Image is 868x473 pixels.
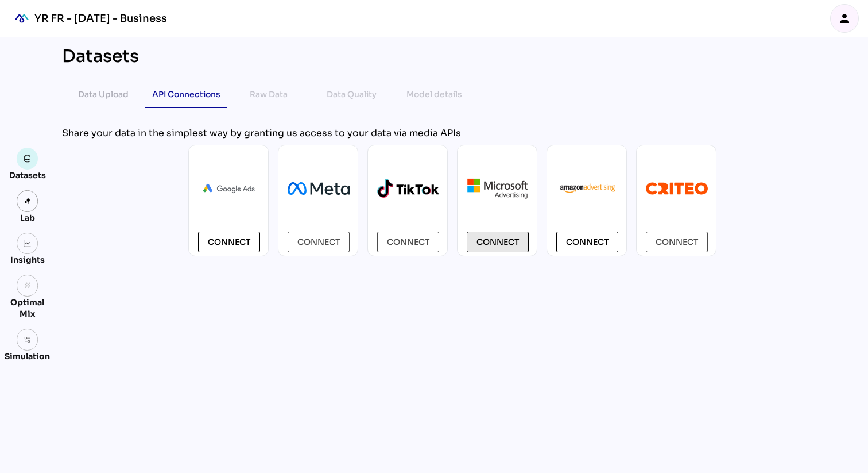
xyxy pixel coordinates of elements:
button: Connect [467,232,529,252]
div: Simulation [5,351,50,362]
span: Connect [387,235,429,249]
div: Datasets [9,170,46,181]
img: Meta_Platforms.svg [288,182,350,195]
img: data.svg [24,155,32,163]
div: Lab [15,212,40,224]
img: logo-tiktok-2.svg [377,179,439,198]
img: criteo-1.svg [646,182,708,195]
img: Ads_logo_horizontal.png [198,179,260,198]
div: Insights [10,254,45,266]
span: Connect [656,235,698,249]
div: Raw Data [250,87,288,101]
img: AmazonAdvertising.webp [556,182,618,194]
button: Connect [288,232,350,252]
button: Connect [198,232,260,252]
div: Datasets [62,46,139,67]
div: Optimal Mix [5,297,50,320]
i: person [838,11,851,25]
div: Model details [406,87,462,101]
div: Data Upload [78,87,129,101]
div: YR FR - [DATE] - Business [34,11,167,25]
div: mediaROI [9,6,34,31]
span: Connect [208,235,250,249]
img: settings.svg [24,336,32,344]
img: graph.svg [24,240,32,248]
img: lab.svg [24,197,32,205]
div: Data Quality [327,87,377,101]
div: API Connections [152,87,220,101]
span: Connect [297,235,340,249]
img: microsoft.png [467,178,529,199]
button: Connect [377,232,439,252]
span: Connect [566,235,609,249]
div: Share your data in the simplest way by granting us access to your data via media APIs [62,126,843,140]
button: Connect [646,232,708,252]
i: grain [24,282,32,290]
button: Connect [556,232,618,252]
span: Connect [476,235,519,249]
